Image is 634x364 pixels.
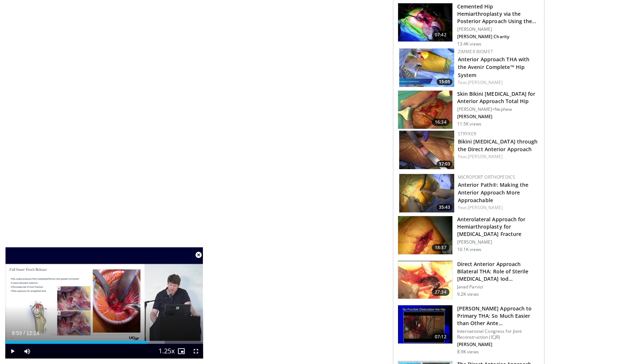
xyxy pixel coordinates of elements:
[398,91,452,129] img: 7e801375-3c53-4248-9819-03bc115251f5.150x105_q85_crop-smart_upscale.jpg
[12,330,22,336] span: 8:53
[191,247,206,263] button: Close
[398,305,540,355] a: 07:12 [PERSON_NAME] Approach to Primary THA: So Much Easier than Other Ante… International Congre...
[457,121,481,127] p: 11.5K views
[458,174,515,180] a: MicroPort Orthopedics
[399,174,454,212] a: 35:43
[398,3,540,47] a: 07:42 Cemented Hip Hemiarthroplasty via the Posterior Approach Using the S… [PERSON_NAME] [PERSON...
[458,48,493,55] a: Zimmer Biomet
[457,261,540,283] h3: Direct Anterior Approach Bilateral THA: Role of Sterile [MEDICAL_DATA] Iod…
[398,216,452,254] img: 78c34c25-97ae-4c02-9d2f-9b8ccc85d359.150x105_q85_crop-smart_upscale.jpg
[398,261,540,299] a: 27:34 Direct Anterior Approach Bilateral THA: Role of Sterile [MEDICAL_DATA] Iod… Javad Parvizi 9...
[399,48,454,87] img: eb5b5a40-8d21-45d7-9bde-9f80a5b8c275.150x105_q85_crop-smart_upscale.jpg
[398,305,452,343] img: 39c06b77-4aaf-44b3-a7d8-092cc5de73cb.150x105_q85_crop-smart_upscale.jpg
[20,344,34,358] button: Mute
[398,90,540,129] a: 16:34 Skin Bikini [MEDICAL_DATA] for Anterior Approach Total Hip [PERSON_NAME]+Nephew [PERSON_NAM...
[458,181,529,204] a: Anterior Path®: Making the Anterior Approach More Approachable
[399,131,454,169] a: 17:03
[398,261,452,299] img: 20b76134-ce20-4b38-a9d1-93da3bc1b6ca.150x105_q85_crop-smart_upscale.jpg
[399,131,454,169] img: 11799aab-4c45-4795-bf8b-2b5c57c3c453.150x105_q85_crop-smart_upscale.jpg
[457,90,540,105] h3: Skin Bikini [MEDICAL_DATA] for Anterior Approach Total Hip
[174,344,189,358] button: Enable picture-in-picture mode
[5,341,203,344] div: Progress Bar
[457,26,540,32] p: [PERSON_NAME]
[5,247,203,359] video-js: Video Player
[457,305,540,327] h3: [PERSON_NAME] Approach to Primary THA: So Much Easier than Other Ante…
[398,216,540,255] a: 18:37 Anterolateral Approach for Hemiarthroplasty for [MEDICAL_DATA] Fracture [PERSON_NAME] 10.1K...
[437,161,452,167] span: 17:03
[437,79,452,85] span: 15:05
[457,3,540,25] h3: Cemented Hip Hemiarthroplasty via the Posterior Approach Using the S…
[432,333,449,341] span: 07:12
[457,239,540,245] p: [PERSON_NAME]
[457,349,479,355] p: 8.9K views
[458,138,538,153] a: Bikini [MEDICAL_DATA] through the Direct Anterior Approach
[398,3,452,41] img: c66cfaa8-3ad4-4c68-92de-7144ce094961.150x105_q85_crop-smart_upscale.jpg
[457,342,540,347] p: [PERSON_NAME]
[457,247,481,252] p: 10.1K views
[23,330,25,336] span: /
[189,344,203,358] button: Fullscreen
[159,344,174,358] button: Playback Rate
[458,204,538,211] div: Feat.
[26,330,39,336] span: 12:24
[432,31,449,39] span: 07:42
[432,119,449,126] span: 16:34
[458,56,530,78] a: Anterior Approach THA with the Avenir Complete™ Hip System
[457,291,479,297] p: 9.2K views
[458,79,538,86] div: Feat.
[457,284,540,290] p: Javad Parvizi
[458,153,538,160] div: Feat.
[5,344,20,358] button: Play
[468,153,503,160] a: [PERSON_NAME]
[432,244,449,251] span: 18:37
[457,216,540,238] h3: Anterolateral Approach for Hemiarthroplasty for [MEDICAL_DATA] Fracture
[399,174,454,212] img: 6a159f90-ae12-4c2e-abfe-e68bea2d0925.150x105_q85_crop-smart_upscale.jpg
[457,41,481,47] p: 13.4K views
[457,328,540,340] p: International Congress for Joint Reconstruction (ICJR)
[457,114,540,120] p: [PERSON_NAME]
[399,48,454,87] a: 15:05
[457,34,540,40] p: [PERSON_NAME] Charity
[432,288,449,296] span: 27:34
[468,204,503,211] a: [PERSON_NAME]
[468,79,503,85] a: [PERSON_NAME]
[457,106,540,112] p: [PERSON_NAME]+Nephew
[458,131,476,137] a: Stryker
[437,204,452,211] span: 35:43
